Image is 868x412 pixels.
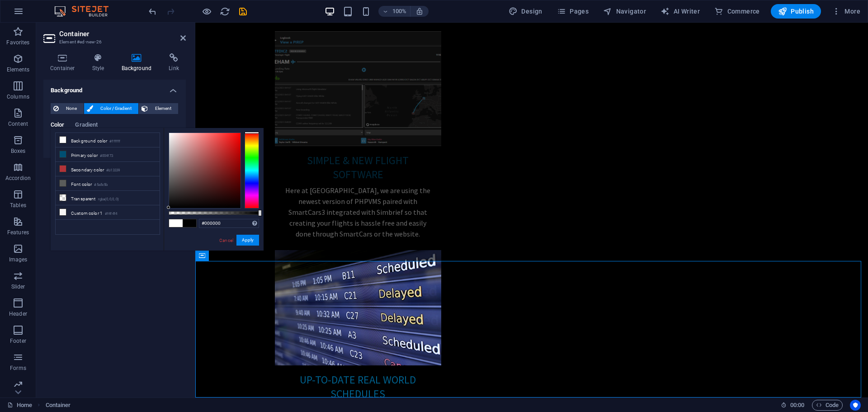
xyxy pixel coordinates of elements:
[98,196,119,203] small: rgba(0,0,0,.0)
[100,153,113,159] small: #004f73
[61,103,81,114] span: None
[714,7,760,16] span: Commerce
[392,6,406,17] h6: 100%
[9,256,28,263] p: Images
[52,6,120,17] img: Editor Logo
[790,400,804,411] span: 00 00
[5,175,31,182] p: Accordion
[56,147,160,162] li: Primary color
[237,6,248,17] button: save
[7,229,29,236] p: Features
[711,4,764,19] button: Commerce
[56,176,160,191] li: Font color
[812,400,843,411] button: Code
[56,162,160,176] li: Secondary color
[10,337,26,345] p: Footer
[59,38,168,46] h3: Element #ed-new-26
[660,7,700,16] span: AI Writer
[415,7,424,15] i: On resize automatically adjust zoom level to fit chosen device.
[85,53,115,72] h4: Style
[797,402,798,408] span: :
[219,6,230,17] button: reload
[46,400,71,411] nav: breadcrumb
[7,66,30,73] p: Elements
[7,93,29,100] p: Columns
[147,6,158,17] button: undo
[106,167,120,174] small: #b13339
[238,6,248,17] i: Save (Ctrl+S)
[505,4,546,19] button: Design
[75,119,98,132] span: Gradient
[220,6,230,17] i: Reload page
[11,147,26,155] p: Boxes
[201,6,212,17] button: Click here to leave preview mode and continue editing
[51,119,64,132] span: Color
[94,182,108,188] small: #5a5c5b
[832,7,860,16] span: More
[84,103,138,114] button: Color / Gradient
[781,400,805,411] h6: Session time
[378,6,410,17] button: 100%
[6,39,29,46] p: Favorites
[236,235,259,246] button: Apply
[56,205,160,220] li: Custom color 1
[105,211,117,217] small: #f4f4f4
[553,4,592,19] button: Pages
[816,400,839,411] span: Code
[183,219,196,227] span: #000000
[509,7,542,16] span: Design
[46,400,71,411] span: Click to select. Double-click to edit
[151,103,175,114] span: Element
[828,4,864,19] button: More
[557,7,589,16] span: Pages
[11,283,25,290] p: Slider
[771,4,821,19] button: Publish
[7,400,32,411] a: Click to cancel selection. Double-click to open Pages
[657,4,703,19] button: AI Writer
[8,120,28,128] p: Content
[51,103,84,114] button: None
[603,7,646,16] span: Navigator
[115,53,162,72] h4: Background
[147,6,158,17] i: Undo: Change background (Ctrl+Z)
[162,53,186,72] h4: Link
[56,133,160,147] li: Background color
[850,400,861,411] button: Usercentrics
[10,202,26,209] p: Tables
[10,365,26,372] p: Forms
[96,103,136,114] span: Color / Gradient
[139,103,178,114] button: Element
[9,310,27,317] p: Header
[169,219,183,227] span: #ffffff
[778,7,814,16] span: Publish
[43,53,85,72] h4: Container
[59,30,186,38] h2: Container
[56,191,160,205] li: Transparent
[218,237,234,244] a: Cancel
[43,80,186,96] h4: Background
[599,4,650,19] button: Navigator
[109,138,120,145] small: #ffffff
